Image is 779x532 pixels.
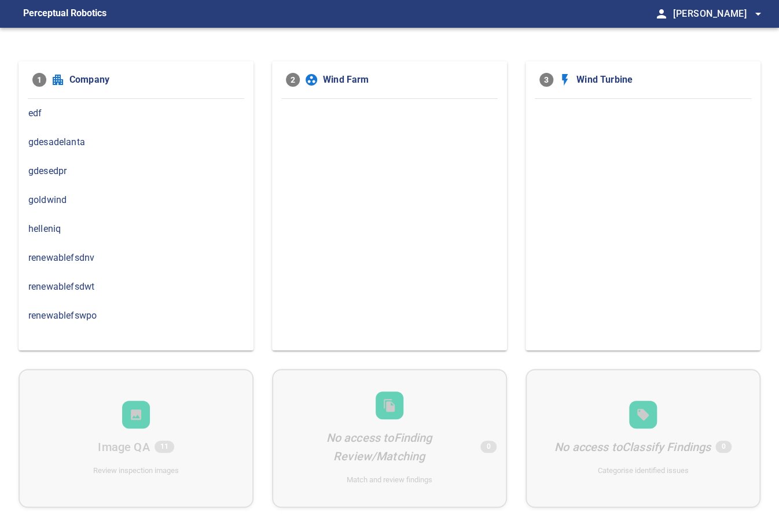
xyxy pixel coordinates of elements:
[69,73,240,87] span: Company
[28,164,244,178] span: gdesedpr
[19,186,253,215] div: goldwind
[655,7,668,21] span: person
[23,5,106,23] figcaption: Perceptual Robotics
[19,128,253,157] div: gdesadelanta
[28,222,244,236] span: helleniq
[28,251,244,265] span: renewablefsdnv
[668,2,765,25] button: [PERSON_NAME]
[19,301,253,330] div: renewablefswpo
[28,106,244,120] span: edf
[19,243,253,272] div: renewablefsdnv
[576,73,747,87] span: Wind Turbine
[19,157,253,186] div: gdesedpr
[286,73,300,87] span: 2
[751,7,765,21] span: arrow_drop_down
[323,73,493,87] span: Wind Farm
[19,272,253,301] div: renewablefsdwt
[32,73,46,87] span: 1
[28,135,244,149] span: gdesadelanta
[19,215,253,243] div: helleniq
[539,73,553,87] span: 3
[28,193,244,207] span: goldwind
[19,99,253,128] div: edf
[28,280,244,294] span: renewablefsdwt
[28,309,244,323] span: renewablefswpo
[673,6,765,22] span: [PERSON_NAME]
